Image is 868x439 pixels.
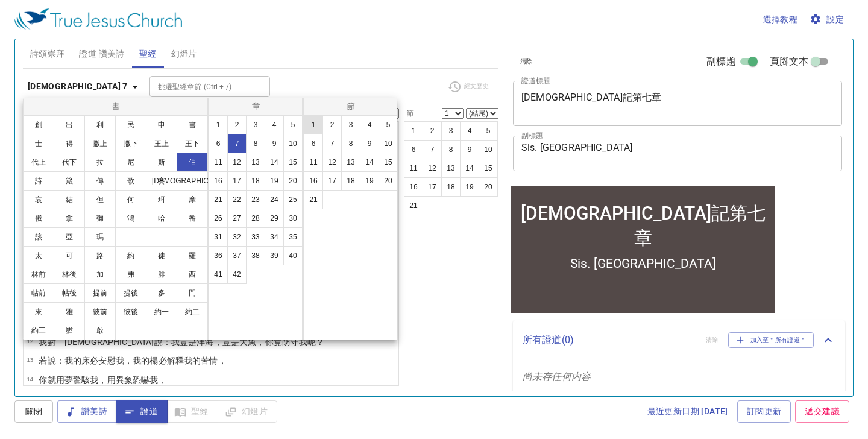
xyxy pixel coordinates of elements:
[54,134,85,153] button: 得
[84,227,116,247] button: 瑪
[146,283,177,303] button: 多
[322,134,342,153] button: 7
[23,283,54,303] button: 帖前
[23,190,54,209] button: 哀
[379,115,398,134] button: 5
[341,115,360,134] button: 3
[227,171,247,191] button: 17
[115,209,146,228] button: 鴻
[304,171,323,191] button: 16
[146,302,177,321] button: 約一
[379,171,398,191] button: 20
[283,246,303,265] button: 40
[227,153,247,172] button: 12
[115,153,146,172] button: 尼
[146,265,177,284] button: 腓
[379,134,398,153] button: 10
[115,302,146,321] button: 彼後
[227,115,247,134] button: 2
[84,171,116,191] button: 傳
[246,153,265,172] button: 13
[283,171,303,191] button: 20
[23,171,54,191] button: 詩
[265,190,284,209] button: 24
[54,153,85,172] button: 代下
[84,321,116,340] button: 啟
[379,153,398,172] button: 15
[304,115,323,134] button: 1
[307,100,395,112] p: 節
[360,134,379,153] button: 9
[84,190,116,209] button: 但
[209,190,228,209] button: 21
[54,115,85,134] button: 出
[115,115,146,134] button: 民
[209,265,228,284] button: 41
[62,72,208,87] div: Sis. [GEOGRAPHIC_DATA]
[341,134,360,153] button: 8
[26,100,206,112] p: 書
[84,209,116,228] button: 彌
[227,209,247,228] button: 27
[283,115,303,134] button: 5
[283,153,303,172] button: 15
[209,227,228,247] button: 31
[115,265,146,284] button: 弗
[227,227,247,247] button: 32
[360,171,379,191] button: 19
[322,153,342,172] button: 12
[304,134,323,153] button: 6
[265,227,284,247] button: 34
[177,209,208,228] button: 番
[177,115,208,134] button: 書
[54,209,85,228] button: 拿
[265,171,284,191] button: 19
[246,209,265,228] button: 28
[212,100,301,112] p: 章
[360,115,379,134] button: 4
[84,246,116,265] button: 路
[84,134,116,153] button: 撒上
[265,115,284,134] button: 4
[177,265,208,284] button: 西
[227,190,247,209] button: 22
[54,171,85,191] button: 箴
[23,115,54,134] button: 創
[209,153,228,172] button: 11
[246,246,265,265] button: 38
[23,134,54,153] button: 士
[84,265,116,284] button: 加
[54,321,85,340] button: 猶
[360,153,379,172] button: 14
[177,134,208,153] button: 王下
[177,171,208,191] button: [DEMOGRAPHIC_DATA]
[246,190,265,209] button: 23
[283,190,303,209] button: 25
[341,153,360,172] button: 13
[227,134,247,153] button: 7
[23,265,54,284] button: 林前
[209,209,228,228] button: 26
[54,227,85,247] button: 亞
[177,246,208,265] button: 羅
[246,134,265,153] button: 8
[265,134,284,153] button: 9
[177,153,208,172] button: 伯
[246,227,265,247] button: 33
[177,302,208,321] button: 約二
[84,283,116,303] button: 提前
[84,302,116,321] button: 彼前
[146,171,177,191] button: 賽
[246,115,265,134] button: 3
[265,209,284,228] button: 29
[146,246,177,265] button: 徒
[304,153,323,172] button: 11
[84,115,116,134] button: 利
[146,134,177,153] button: 王上
[265,153,284,172] button: 14
[341,171,360,191] button: 18
[115,190,146,209] button: 何
[115,246,146,265] button: 約
[177,190,208,209] button: 摩
[54,265,85,284] button: 林後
